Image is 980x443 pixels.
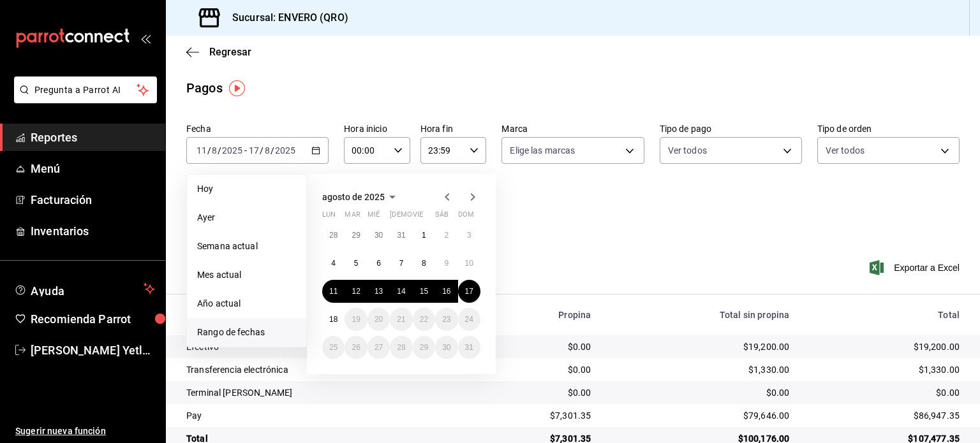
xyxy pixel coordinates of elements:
[810,386,960,399] div: $0.00
[376,259,381,268] abbr: 6 de agosto de 2025
[420,343,428,352] abbr: 29 de agosto de 2025
[31,191,155,208] span: Facturación
[354,259,359,268] abbr: 5 de agosto de 2025
[248,145,260,156] input: --
[458,280,480,303] button: 17 de agosto de 2025
[322,192,385,202] span: agosto de 2025
[271,145,274,156] span: /
[810,409,960,422] div: $86,947.35
[422,231,426,240] abbr: 1 de agosto de 2025
[435,252,457,275] button: 9 de agosto de 2025
[31,160,155,177] span: Menú
[345,336,367,359] button: 26 de agosto de 2025
[435,210,449,224] abbr: sábado
[345,252,367,275] button: 5 de agosto de 2025
[34,84,137,97] span: Pregunta a Parrot AI
[186,46,251,58] button: Regresar
[810,310,960,320] div: Total
[322,280,345,303] button: 11 de agosto de 2025
[322,210,336,224] abbr: lunes
[465,343,473,352] abbr: 31 de agosto de 2025
[345,280,367,303] button: 12 de agosto de 2025
[186,124,329,133] label: Fecha
[375,231,383,240] abbr: 30 de julio de 2025
[435,280,457,303] button: 16 de agosto de 2025
[611,386,789,399] div: $0.00
[390,280,412,303] button: 14 de agosto de 2025
[31,222,155,240] span: Inventarios
[611,363,789,376] div: $1,330.00
[477,310,591,320] div: Propina
[458,336,480,359] button: 31 de agosto de 2025
[390,210,465,224] abbr: jueves
[435,308,457,331] button: 23 de agosto de 2025
[31,281,138,296] span: Ayuda
[322,189,400,205] button: agosto de 2025
[413,336,435,359] button: 29 de agosto de 2025
[329,343,338,352] abbr: 25 de agosto de 2025
[186,363,456,376] div: Transferencia electrónica
[197,297,296,310] span: Año actual
[322,308,345,331] button: 18 de agosto de 2025
[872,260,960,275] button: Exportar a Excel
[510,144,575,157] span: Elige las marcas
[196,145,207,156] input: --
[211,145,218,156] input: --
[397,231,405,240] abbr: 31 de julio de 2025
[322,224,345,247] button: 28 de julio de 2025
[810,340,960,353] div: $19,200.00
[611,310,789,320] div: Total sin propina
[331,259,336,268] abbr: 4 de agosto de 2025
[14,76,157,103] button: Pregunta a Parrot AI
[329,315,338,324] abbr: 18 de agosto de 2025
[229,80,245,96] button: Tooltip marker
[413,224,435,247] button: 1 de agosto de 2025
[31,310,155,328] span: Recomienda Parrot
[375,343,383,352] abbr: 27 de agosto de 2025
[197,211,296,224] span: Ayer
[442,315,450,324] abbr: 23 de agosto de 2025
[367,336,390,359] button: 27 de agosto de 2025
[221,145,243,156] input: ----
[329,287,338,296] abbr: 11 de agosto de 2025
[467,231,471,240] abbr: 3 de agosto de 2025
[197,240,296,253] span: Semana actual
[420,124,487,133] label: Hora fin
[458,210,474,224] abbr: domingo
[329,231,338,240] abbr: 28 de julio de 2025
[31,129,155,146] span: Reportes
[826,144,865,157] span: Ver todos
[420,287,428,296] abbr: 15 de agosto de 2025
[397,287,405,296] abbr: 14 de agosto de 2025
[218,145,221,156] span: /
[458,224,480,247] button: 3 de agosto de 2025
[345,210,360,224] abbr: martes
[322,252,345,275] button: 4 de agosto de 2025
[435,224,457,247] button: 2 de agosto de 2025
[345,224,367,247] button: 29 de julio de 2025
[367,210,380,224] abbr: miércoles
[352,287,360,296] abbr: 12 de agosto de 2025
[611,409,789,422] div: $79,646.00
[413,210,423,224] abbr: viernes
[477,386,591,399] div: $0.00
[367,252,390,275] button: 6 de agosto de 2025
[477,340,591,353] div: $0.00
[413,308,435,331] button: 22 de agosto de 2025
[345,308,367,331] button: 19 de agosto de 2025
[197,268,296,282] span: Mes actual
[390,252,412,275] button: 7 de agosto de 2025
[458,252,480,275] button: 10 de agosto de 2025
[390,224,412,247] button: 31 de julio de 2025
[367,280,390,303] button: 13 de agosto de 2025
[222,10,348,25] h3: Sucursal: ENVERO (QRO)
[367,308,390,331] button: 20 de agosto de 2025
[140,33,151,43] button: open_drawer_menu
[186,409,456,422] div: Pay
[465,259,473,268] abbr: 10 de agosto de 2025
[477,363,591,376] div: $0.00
[501,124,644,133] label: Marca
[399,259,404,268] abbr: 7 de agosto de 2025
[260,145,264,156] span: /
